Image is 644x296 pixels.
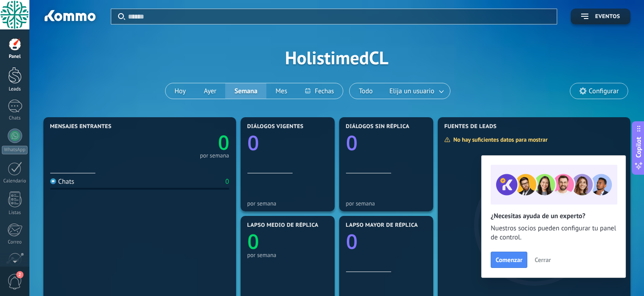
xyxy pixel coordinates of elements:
button: Mes [266,83,296,99]
text: 0 [218,129,229,156]
span: Eventos [595,14,620,20]
span: Fuentes de leads [445,124,497,130]
span: Elija un usuario [388,85,436,97]
div: WhatsApp [2,146,28,154]
button: Eventos [571,9,630,24]
span: Diálogos vigentes [247,124,304,130]
div: Chats [2,115,28,121]
div: por semana [200,153,229,158]
span: Lapso mayor de réplica [346,222,418,229]
button: Fechas [296,83,343,99]
span: Cerrar [535,257,551,263]
img: Chats [50,178,56,184]
span: Mensajes entrantes [50,124,112,130]
div: Correo [2,239,28,245]
div: por semana [346,200,426,207]
div: por semana [247,252,328,258]
span: 2 [16,271,24,278]
div: No hay suficientes datos para mostrar [444,136,554,143]
text: 0 [247,129,259,157]
button: Cerrar [530,253,555,267]
button: Semana [225,83,266,99]
span: Configurar [589,87,619,95]
div: 0 [225,177,229,186]
span: Lapso medio de réplica [247,222,319,229]
button: Comenzar [491,252,527,268]
button: Ayer [195,83,226,99]
div: Panel [2,54,28,60]
div: Listas [2,210,28,216]
a: 0 [140,129,229,156]
text: 0 [346,129,358,157]
span: Comenzar [496,257,522,263]
span: Diálogos sin réplica [346,124,410,130]
div: Leads [2,86,28,92]
text: 0 [247,228,259,255]
h2: ¿Necesitas ayuda de un experto? [491,212,616,220]
text: 0 [346,228,358,255]
span: Nuestros socios pueden configurar tu panel de control. [491,224,616,242]
span: Copilot [634,137,643,158]
button: Hoy [166,83,195,99]
div: por semana [247,200,328,207]
button: Elija un usuario [382,83,450,99]
div: Chats [50,177,75,186]
div: Calendario [2,178,28,184]
button: Todo [350,83,382,99]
